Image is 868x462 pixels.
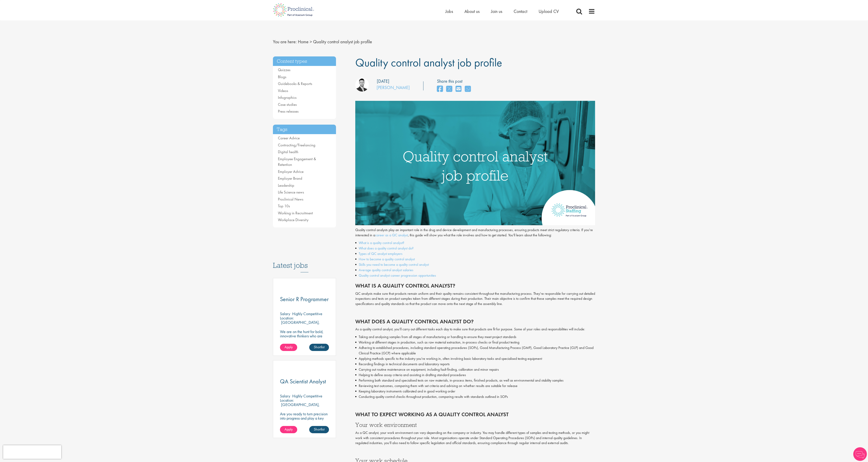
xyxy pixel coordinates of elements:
[853,447,867,461] img: Chatbot
[278,95,297,100] a: Infographics
[280,377,326,385] span: QA Scientist Analyst
[309,426,329,433] a: Shortlist
[278,183,294,188] a: Leadership
[355,378,595,383] li: Performing both standard and specialised tests on raw materials, in-process items, finished produ...
[355,389,595,394] li: Keeping laboratory instruments calibrated and in good working order
[355,78,369,92] img: Joshua Godden
[355,345,595,356] li: Adhering to established procedures, including standard operating procedures (SOPs), Good Manufact...
[298,39,309,45] a: breadcrumb link
[355,55,502,70] span: Quality control analyst job profile
[355,372,595,378] li: Helping to define assay criteria and assisting in drafting standard procedures
[278,135,300,140] a: Career Advice
[280,379,329,384] a: QA Scientist Analyst
[280,295,329,303] span: Senior R Programmer
[280,412,329,429] p: Are you ready to turn precision into progress and play a key role in shaping the future of pharma...
[355,291,595,307] p: QC analysts make sure that products remain uniform and their quality remains consistent throughou...
[278,74,286,79] a: Blogs
[278,176,302,181] a: Employer Brand
[514,8,527,14] a: Contact
[539,8,559,14] a: Upload CV
[355,334,595,340] li: Taking and analysing samples from all stages of manufacturing or handling to ensure they meet pro...
[278,197,303,202] a: Proclinical News
[278,169,304,174] a: Employer Advice
[273,56,336,66] h3: Content types
[278,203,290,208] a: Top 10s
[280,296,329,302] a: Senior R Programmer
[3,445,61,459] iframe: reCAPTCHA
[278,217,309,222] a: Workplace Diversity
[273,250,336,272] h3: Latest jobs
[377,78,389,85] div: [DATE]
[313,39,372,45] span: Quality control analyst job profile
[375,233,408,237] a: career as a QC analyst
[491,8,502,14] a: Join us
[284,345,293,349] span: Apply
[292,311,322,316] p: Highly Competitive
[355,430,595,446] p: As a QC analyst, your work environment can vary depending on the company or industry. You may han...
[359,240,404,245] a: What is a quality control analyst?
[280,315,294,321] span: Location:
[464,8,480,14] a: About us
[280,393,290,399] span: Salary
[273,125,336,134] h3: Tags
[355,356,595,361] li: Applying methods specific to the industry you’re working in, often involving basic laboratory tas...
[280,398,294,403] span: Location:
[359,268,413,272] a: Average quality control analyst salaries
[355,367,595,372] li: Carrying out routine maintenance on equipment, including fault finding, calibration and minor rep...
[355,319,595,324] h2: What does a quality control analyst do?
[273,39,297,45] span: You are here:
[280,344,297,351] a: Apply
[359,262,429,267] a: Skills you need to become a quality control analyst
[280,320,320,329] p: [GEOGRAPHIC_DATA], [GEOGRAPHIC_DATA]
[359,257,415,261] a: How to become a quality control analyst
[437,78,473,85] label: Share this post
[280,402,320,411] p: [GEOGRAPHIC_DATA], [GEOGRAPHIC_DATA]
[359,246,414,251] a: What does a quality control analyst do?
[278,156,316,167] a: Employee Engagement & Retention
[280,329,329,355] p: We are on the hunt for bold, innovative thinkers who are ready to help push the boundaries of sci...
[355,383,595,389] li: Reviewing test outcomes, comparing them with set criteria and advising on whether results are sui...
[310,39,312,45] span: >
[278,109,299,114] a: Press releases
[465,84,471,94] a: share on whats app
[278,190,304,195] a: Life Science news
[359,273,436,278] a: Quality control analyst career progression opportunities
[355,283,595,289] h2: What is a quality control analyst?
[284,427,293,432] span: Apply
[355,227,595,238] p: Quality control analysts play an important role in the drug and device development and manufactur...
[355,101,595,225] img: quality control analyst job profile
[355,327,595,332] p: As a quality control analyst, you’ll carry out different tasks each day to make sure that product...
[355,422,595,428] h3: Your work environment
[437,84,443,94] a: share on facebook
[355,411,595,417] h2: What to expect working as a quality control analyst
[278,81,312,86] a: Guidebooks & Reports
[292,393,322,399] p: Highly Competitive
[355,361,595,367] li: Recording findings in technical documents and laboratory reports
[359,251,402,256] a: Types of QC analyst employers
[278,149,298,154] a: Digital health
[377,85,410,90] a: [PERSON_NAME]
[278,102,297,107] a: Case studies
[456,84,461,94] a: share on email
[278,210,313,215] a: Working in Recruitment
[278,88,288,93] a: Videos
[355,340,595,345] li: Working at different stages in production, such as raw material extraction, in-process checks or ...
[280,426,297,433] a: Apply
[280,311,290,316] span: Salary
[445,8,453,14] a: Jobs
[278,67,290,72] a: Quizzes
[446,84,452,94] a: share on twitter
[278,143,315,148] a: Contracting/Freelancing
[309,344,329,351] a: Shortlist
[355,394,595,399] li: Conducting quality control checks throughout production, comparing results with standards outline...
